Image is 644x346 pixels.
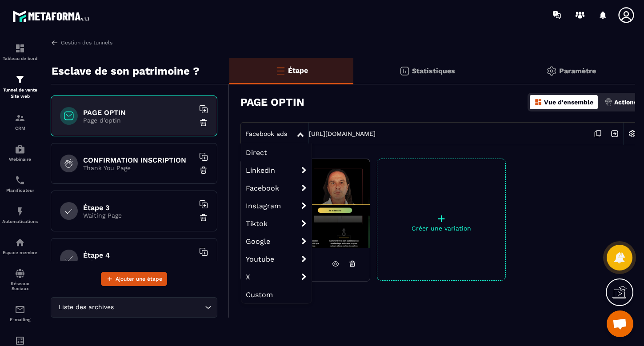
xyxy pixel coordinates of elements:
h6: PAGE OPTIN [83,108,194,117]
span: Ajouter une étape [116,274,162,283]
p: Planificateur [2,188,38,193]
p: CRM [2,126,38,131]
p: Actions [614,99,637,106]
a: formationformationTableau de bord [2,36,38,68]
img: setting-gr.5f69749f.svg [546,66,557,76]
img: stats.20deebd0.svg [399,66,410,76]
p: E-mailing [2,317,38,322]
a: schedulerschedulerPlanificateur [2,168,38,199]
p: Video [83,259,194,266]
a: formationformationCRM [2,106,38,137]
p: Créer une variation [377,225,505,232]
img: bars-o.4a397970.svg [275,65,286,76]
span: Facebook ads [245,130,287,137]
p: Étape [288,66,308,75]
img: dashboard-orange.40269519.svg [534,98,542,106]
img: setting-w.858f3a88.svg [624,125,641,142]
img: automations [15,206,25,217]
img: formation [15,74,25,85]
span: X [241,268,312,286]
p: Page d'optin [83,117,194,124]
img: email [15,304,25,315]
span: Facebook [241,179,312,197]
span: Linkedin [241,161,312,179]
img: accountant [15,335,25,346]
h3: PAGE OPTIN [240,96,304,108]
img: automations [15,237,25,248]
h6: Étape 3 [83,203,194,212]
img: formation [15,43,25,54]
a: automationsautomationsEspace membre [2,231,38,262]
span: Tiktok [241,215,312,232]
div: Ouvrir le chat [607,310,633,337]
p: Tableau de bord [2,56,38,61]
img: formation [15,113,25,123]
a: [URL][DOMAIN_NAME] [309,130,376,137]
p: + [377,212,505,225]
a: Gestion des tunnels [51,39,112,47]
span: Google [241,232,312,250]
img: trash [199,166,208,175]
p: Webinaire [2,157,38,162]
img: trash [199,213,208,222]
img: social-network [15,268,25,279]
a: social-networksocial-networkRéseaux Sociaux [2,262,38,298]
img: actions.d6e523a2.png [604,98,612,106]
span: Custom [241,286,312,303]
img: arrow [51,39,59,47]
h6: CONFIRMATION INSCRIPTION [83,156,194,164]
img: logo [12,8,92,24]
img: automations [15,144,25,155]
span: Youtube [241,250,312,268]
p: Tunnel de vente Site web [2,87,38,99]
p: Thank You Page [83,164,194,171]
span: Direct [241,143,312,161]
p: Réseaux Sociaux [2,281,38,291]
a: formationformationTunnel de vente Site web [2,68,38,106]
p: Statistiques [412,67,455,75]
a: automationsautomationsAutomatisations [2,199,38,231]
span: Instagram [241,197,312,215]
p: Paramètre [559,67,596,75]
p: Waiting Page [83,212,194,219]
img: trash [199,118,208,127]
div: Search for option [51,297,217,318]
p: Vue d'ensemble [544,99,593,106]
a: emailemailE-mailing [2,298,38,329]
span: Liste des archives [56,302,116,312]
a: automationsautomationsWebinaire [2,137,38,168]
p: Automatisations [2,219,38,224]
img: arrow-next.bcc2205e.svg [606,125,623,142]
input: Search for option [116,302,203,312]
img: scheduler [15,175,25,186]
button: Ajouter une étape [101,272,167,286]
h6: Étape 4 [83,251,194,259]
p: Esclave de son patrimoine ? [52,62,200,80]
p: Espace membre [2,250,38,255]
